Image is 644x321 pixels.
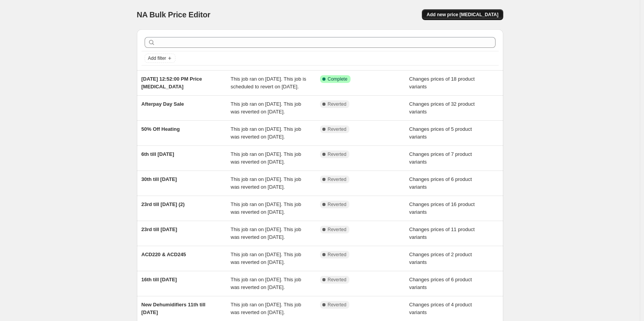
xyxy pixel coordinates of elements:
[409,126,472,140] span: Changes prices of 5 product variants
[231,126,301,140] span: This job ran on [DATE]. This job was reverted on [DATE].
[328,226,347,233] span: Reverted
[328,76,347,82] span: Complete
[142,302,206,315] span: New Dehumidifiers 11th till [DATE]
[231,101,301,115] span: This job ran on [DATE]. This job was reverted on [DATE].
[328,252,347,258] span: Reverted
[142,151,174,157] span: 6th till [DATE]
[328,151,347,157] span: Reverted
[328,126,347,132] span: Reverted
[409,76,475,90] span: Changes prices of 18 product variants
[145,54,175,63] button: Add filter
[231,151,301,165] span: This job ran on [DATE]. This job was reverted on [DATE].
[142,101,184,107] span: Afterpay Day Sale
[142,277,177,282] span: 16th till [DATE]
[142,176,177,182] span: 30th till [DATE]
[409,277,472,290] span: Changes prices of 6 product variants
[231,252,301,265] span: This job ran on [DATE]. This job was reverted on [DATE].
[328,302,347,308] span: Reverted
[231,277,301,290] span: This job ran on [DATE]. This job was reverted on [DATE].
[231,201,301,215] span: This job ran on [DATE]. This job was reverted on [DATE].
[231,76,306,90] span: This job ran on [DATE]. This job is scheduled to revert on [DATE].
[142,126,180,132] span: 50% Off Heating
[422,9,503,20] button: Add new price [MEDICAL_DATA]
[328,277,347,283] span: Reverted
[137,10,211,19] span: NA Bulk Price Editor
[148,55,166,61] span: Add filter
[231,226,301,240] span: This job ran on [DATE]. This job was reverted on [DATE].
[409,151,472,165] span: Changes prices of 7 product variants
[328,101,347,107] span: Reverted
[427,12,498,18] span: Add new price [MEDICAL_DATA]
[409,101,475,115] span: Changes prices of 32 product variants
[409,201,475,215] span: Changes prices of 16 product variants
[409,226,475,240] span: Changes prices of 11 product variants
[142,76,202,90] span: [DATE] 12:52:00 PM Price [MEDICAL_DATA]
[409,252,472,265] span: Changes prices of 2 product variants
[231,302,301,315] span: This job ran on [DATE]. This job was reverted on [DATE].
[142,226,177,232] span: 23rd till [DATE]
[328,201,347,208] span: Reverted
[328,176,347,182] span: Reverted
[142,252,186,257] span: ACD220 & ACD245
[231,176,301,190] span: This job ran on [DATE]. This job was reverted on [DATE].
[409,176,472,190] span: Changes prices of 6 product variants
[142,201,185,207] span: 23rd till [DATE] (2)
[409,302,472,315] span: Changes prices of 4 product variants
